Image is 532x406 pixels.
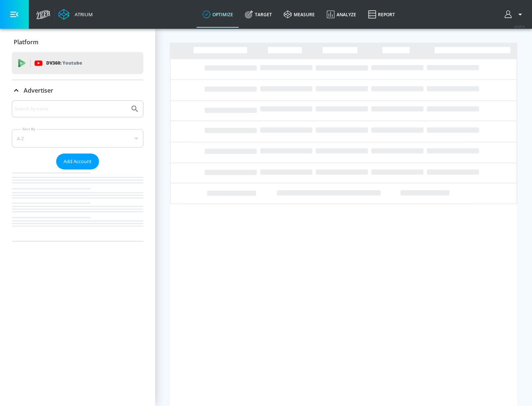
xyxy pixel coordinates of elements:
input: Search by name [15,104,127,114]
div: Platform [12,32,143,52]
p: DV360: [46,59,82,67]
span: Add Account [64,157,92,166]
a: optimize [197,1,239,28]
div: A-Z [12,129,143,148]
a: Atrium [58,9,93,20]
div: Advertiser [12,100,143,241]
p: Youtube [62,59,82,67]
span: v 4.25.4 [514,24,525,28]
div: Atrium [72,11,93,18]
div: Advertiser [12,80,143,101]
button: Add Account [56,154,99,169]
p: Platform [14,38,38,46]
nav: list of Advertiser [12,169,143,241]
a: Analyze [321,1,362,28]
label: Sort By [21,127,37,131]
a: Target [239,1,278,28]
div: DV360: Youtube [12,52,143,74]
a: Report [362,1,401,28]
a: measure [278,1,321,28]
p: Advertiser [24,86,53,94]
